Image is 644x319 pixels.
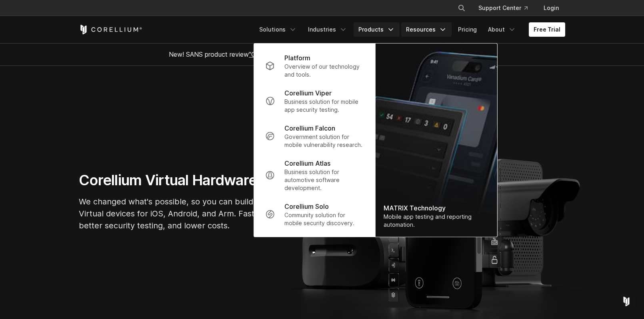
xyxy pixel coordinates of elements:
a: Login [537,1,565,15]
a: About [483,22,521,37]
a: "Collaborative Mobile App Security Development and Analysis" [249,50,433,58]
p: Corellium Atlas [284,159,330,168]
p: Business solution for automotive software development. [284,168,364,192]
p: Corellium Viper [284,88,332,98]
a: Corellium Falcon Government solution for mobile vulnerability research. [259,119,370,154]
button: Search [454,1,469,15]
a: Corellium Solo Community solution for mobile security discovery. [259,197,370,232]
p: Overview of our technology and tools. [284,63,364,79]
a: Support Center [472,1,534,15]
a: Solutions [254,22,302,37]
a: Platform Overview of our technology and tools. [259,48,370,83]
div: Mobile app testing and reporting automation. [384,213,489,229]
p: Platform [284,53,310,63]
a: Resources [401,22,452,37]
h1: Corellium Virtual Hardware [79,171,319,189]
div: Navigation Menu [448,1,565,15]
p: Community solution for mobile security discovery. [284,211,364,227]
span: New! SANS product review now available. [169,50,475,58]
a: Products [354,22,400,37]
div: Open Intercom Messenger [617,292,636,311]
a: Free Trial [529,22,565,37]
div: Navigation Menu [254,22,565,37]
p: Corellium Falcon [284,123,335,133]
a: Pricing [453,22,482,37]
a: Corellium Viper Business solution for mobile app security testing. [259,83,370,119]
p: Business solution for mobile app security testing. [284,98,364,114]
p: Government solution for mobile vulnerability research. [284,133,364,149]
div: MATRIX Technology [384,203,489,213]
p: Corellium Solo [284,202,329,211]
p: We changed what's possible, so you can build what's next. Virtual devices for iOS, Android, and A... [79,196,319,232]
a: Industries [303,22,352,37]
a: Corellium Home [79,25,142,34]
a: MATRIX Technology Mobile app testing and reporting automation. [376,44,497,237]
a: Corellium Atlas Business solution for automotive software development. [259,154,370,197]
img: Matrix_WebNav_1x [376,44,497,237]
